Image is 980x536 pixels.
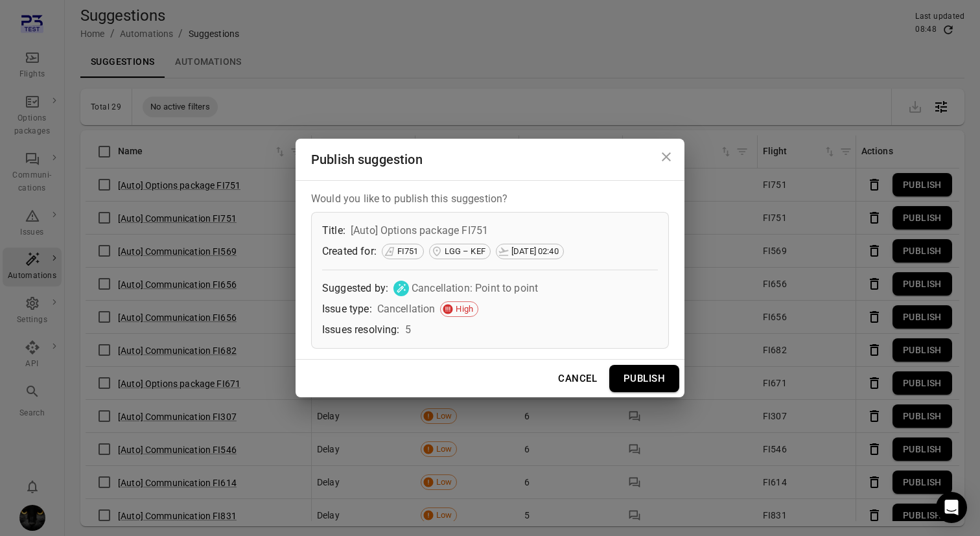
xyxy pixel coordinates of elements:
span: LGG – KEF [440,245,490,258]
div: Cancellation: Point to point [412,281,538,296]
div: Suggested by: [322,281,388,296]
button: Cancel [551,365,604,392]
button: Publish [609,365,679,392]
div: Created for: [322,244,377,259]
button: Close dialog [653,144,679,170]
span: FI751 [393,245,423,258]
span: High [451,303,478,316]
div: Cancellation [377,301,436,317]
div: 5 [405,322,411,338]
div: [Auto] Options package FI751 [351,223,488,239]
h2: Publish suggestion [296,139,684,180]
p: Would you like to publish this suggestion? [311,191,669,207]
div: Title: [322,223,345,239]
div: Issue type: [322,301,372,317]
div: Open Intercom Messenger [936,492,967,523]
div: Issues resolving: [322,322,400,338]
span: [DATE] 02:40 [507,245,563,258]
